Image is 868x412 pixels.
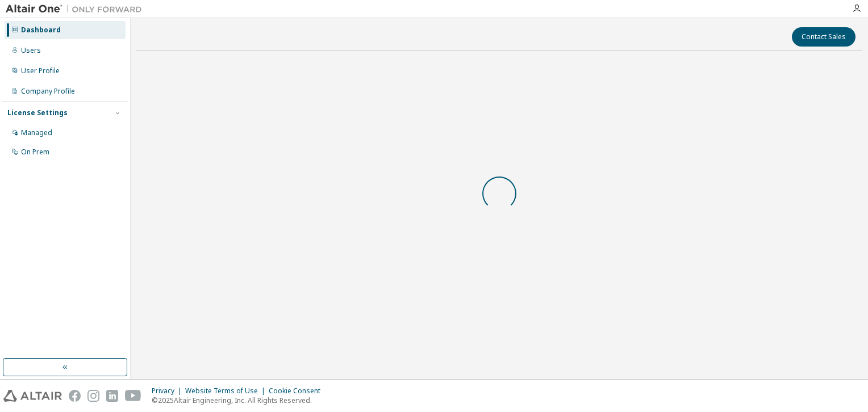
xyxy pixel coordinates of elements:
[21,128,52,137] div: Managed
[6,3,148,15] img: Altair One
[269,386,327,396] div: Cookie Consent
[185,386,269,396] div: Website Terms of Use
[21,87,75,96] div: Company Profile
[21,66,60,75] div: User Profile
[7,108,68,117] div: License Settings
[69,390,81,402] img: facebook.svg
[152,396,327,405] p: © 2025 Altair Engineering, Inc. All Rights Reserved.
[21,46,41,55] div: Users
[106,390,118,402] img: linkedin.svg
[3,390,62,402] img: altair_logo.svg
[792,27,856,47] button: Contact Sales
[21,148,49,157] div: On Prem
[87,390,99,402] img: instagram.svg
[152,386,185,396] div: Privacy
[21,26,61,35] div: Dashboard
[125,390,141,402] img: youtube.svg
